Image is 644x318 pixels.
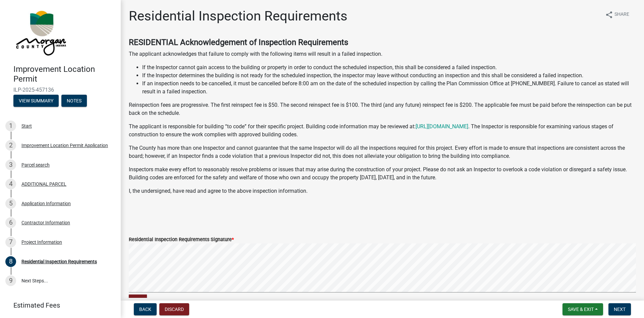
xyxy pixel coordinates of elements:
wm-modal-confirm: Notes [61,98,87,104]
button: Discard [159,303,189,315]
li: If an inspection needs to be cancelled, it must be cancelled before 8:00 am on the date of the sc... [142,80,636,96]
div: 4 [5,179,16,189]
wm-modal-confirm: Summary [13,98,59,104]
div: 1 [5,121,16,131]
button: Clear [129,294,147,306]
button: Notes [61,95,87,107]
strong: RESIDENTIAL Acknowledgement of Inspection Requirements [129,38,348,47]
div: Improvement Location Permit Application [21,143,108,148]
p: Inspectors make every effort to reasonably resolve problems or issues that may arise during the c... [129,166,636,182]
img: Morgan County, Indiana [13,7,67,57]
a: [URL][DOMAIN_NAME] [416,123,468,130]
div: 2 [5,140,16,151]
a: Estimated Fees [5,299,110,312]
span: ILP-2025-457136 [13,87,107,93]
div: 8 [5,256,16,267]
i: share [605,11,613,19]
button: Back [134,303,157,315]
div: 6 [5,217,16,228]
button: Save & Exit [562,303,603,315]
div: Start [21,124,32,128]
div: Parcel search [21,163,50,167]
h4: Improvement Location Permit [13,64,115,84]
span: Share [614,11,629,19]
p: Reinspection fees are progressive. The first reinspect fee is $50. The second reinspect fee is $1... [129,101,636,117]
button: View Summary [13,95,59,107]
div: Residential Inspection Requirements [21,259,97,264]
p: The County has more than one Inspector and cannot guarantee that the same Inspector will do all t... [129,144,636,160]
button: shareShare [600,8,635,21]
button: Next [608,303,631,315]
li: If the Inspector determines the building is not ready for the scheduled inspection, the inspector... [142,72,636,80]
li: If the Inspector cannot gain access to the building or property in order to conduct the scheduled... [142,63,636,72]
div: Application Information [21,201,71,206]
span: Back [139,307,151,312]
span: Save & Exit [568,307,594,312]
div: 7 [5,237,16,247]
p: I, the undersigned, have read and agree to the above inspection information. [129,187,636,195]
div: Contractor Information [21,220,70,225]
p: The applicant acknowledges that failure to comply with the following items will result in a faile... [129,50,636,58]
label: Residential Inspection Requirements Signature [129,237,234,242]
div: 3 [5,160,16,170]
div: Project Information [21,240,62,244]
p: The applicant is responsible for building “to code” for their specific project. Building code inf... [129,123,636,139]
h1: Residential Inspection Requirements [129,8,347,24]
div: 5 [5,198,16,209]
div: ADDITIONAL PARCEL [21,182,66,186]
div: 9 [5,275,16,286]
span: Next [614,307,626,312]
